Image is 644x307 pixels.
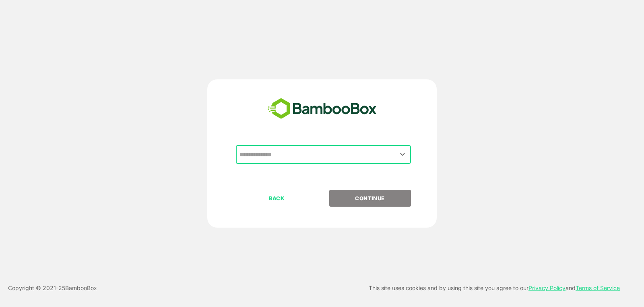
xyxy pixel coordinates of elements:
button: BACK [236,190,318,207]
button: Open [397,149,408,160]
a: Terms of Service [576,284,620,291]
p: This site uses cookies and by using this site you agree to our and [369,283,620,293]
p: Copyright © 2021- 25 BambooBox [8,283,97,293]
button: CONTINUE [329,190,411,207]
p: BACK [237,194,317,203]
img: bamboobox [263,95,381,122]
p: CONTINUE [330,194,410,203]
a: Privacy Policy [528,284,566,291]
